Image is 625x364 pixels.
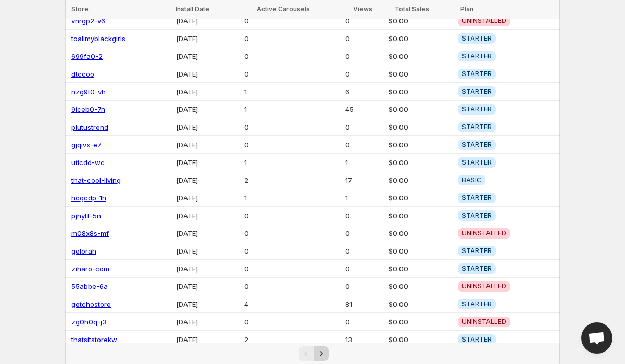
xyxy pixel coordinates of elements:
[71,87,106,96] a: nzg9t0-vh
[173,101,241,118] td: [DATE]
[462,335,492,344] span: STARTER
[173,278,241,295] td: [DATE]
[342,118,385,136] td: 0
[71,70,94,78] a: dtccoo
[385,331,455,348] td: $0.00
[385,278,455,295] td: $0.00
[173,295,241,313] td: [DATE]
[342,260,385,278] td: 0
[342,101,385,118] td: 45
[462,229,506,237] span: UNINSTALLED
[462,70,492,78] span: STARTER
[241,47,342,65] td: 0
[241,171,342,189] td: 2
[173,224,241,242] td: [DATE]
[173,118,241,136] td: [DATE]
[385,295,455,313] td: $0.00
[385,118,455,136] td: $0.00
[342,65,385,83] td: 0
[342,278,385,295] td: 0
[462,318,506,326] span: UNINSTALLED
[71,52,103,60] a: 699fa0-2
[462,52,492,60] span: STARTER
[241,136,342,154] td: 0
[342,30,385,47] td: 0
[385,207,455,224] td: $0.00
[342,83,385,101] td: 6
[462,158,492,167] span: STARTER
[462,194,492,202] span: STARTER
[462,87,492,96] span: STARTER
[71,335,117,344] a: thatsitstorekw
[342,189,385,207] td: 1
[241,331,342,348] td: 2
[71,158,105,167] a: uticdd-wc
[241,224,342,242] td: 0
[342,136,385,154] td: 0
[176,5,209,13] span: Install Date
[342,47,385,65] td: 0
[462,176,481,184] span: BASIC
[173,171,241,189] td: [DATE]
[71,105,105,114] a: 9iceb0-7n
[173,154,241,171] td: [DATE]
[342,207,385,224] td: 0
[241,278,342,295] td: 0
[241,260,342,278] td: 0
[385,136,455,154] td: $0.00
[173,189,241,207] td: [DATE]
[173,313,241,331] td: [DATE]
[257,5,310,13] span: Active Carousels
[173,47,241,65] td: [DATE]
[241,12,342,30] td: 0
[342,331,385,348] td: 13
[71,17,105,25] a: vnrgp2-v6
[385,189,455,207] td: $0.00
[460,5,473,13] span: Plan
[385,12,455,30] td: $0.00
[462,247,492,255] span: STARTER
[241,295,342,313] td: 4
[71,318,106,326] a: zg0h0q-j3
[462,282,506,291] span: UNINSTALLED
[385,260,455,278] td: $0.00
[462,141,492,149] span: STARTER
[173,136,241,154] td: [DATE]
[462,211,492,220] span: STARTER
[462,123,492,131] span: STARTER
[241,83,342,101] td: 1
[65,343,560,364] nav: Pagination
[353,5,372,13] span: Views
[71,176,121,184] a: that-cool-living
[71,194,106,202] a: hcgcdp-1h
[173,331,241,348] td: [DATE]
[385,313,455,331] td: $0.00
[385,83,455,101] td: $0.00
[581,322,612,354] a: Open chat
[462,105,492,114] span: STARTER
[71,34,126,43] a: toallmyblackgirls
[173,83,241,101] td: [DATE]
[342,154,385,171] td: 1
[462,34,492,43] span: STARTER
[241,101,342,118] td: 1
[173,260,241,278] td: [DATE]
[385,30,455,47] td: $0.00
[342,313,385,331] td: 0
[241,65,342,83] td: 0
[71,265,109,273] a: ziharo-com
[71,247,96,255] a: gelorah
[173,65,241,83] td: [DATE]
[71,300,111,308] a: getchostore
[173,207,241,224] td: [DATE]
[241,242,342,260] td: 0
[71,5,89,13] span: Store
[71,282,108,291] a: 55abbe-6a
[173,242,241,260] td: [DATE]
[173,12,241,30] td: [DATE]
[71,229,109,237] a: m08x8s-mf
[314,346,329,361] button: Next
[241,118,342,136] td: 0
[462,265,492,273] span: STARTER
[395,5,429,13] span: Total Sales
